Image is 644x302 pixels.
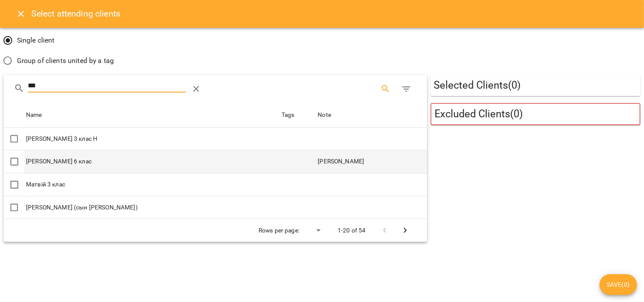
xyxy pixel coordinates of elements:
button: Close [10,3,31,24]
h5: Excluded Clients ( 0 ) [435,107,636,121]
td: [PERSON_NAME] (сын [PERSON_NAME]) [24,196,280,219]
td: [PERSON_NAME] 3 клас Н [24,128,280,150]
div: ​ [303,224,324,237]
span: Single client [17,35,55,46]
p: 1-20 of 54 [338,226,365,235]
div: Name [26,110,42,120]
p: Rows per page: [259,226,299,235]
td: Матвій 3 клас [24,173,280,196]
h5: Selected Clients ( 0 ) [434,79,637,92]
button: Filter [396,79,417,100]
button: Save(0) [600,274,637,295]
div: Sort [318,110,331,120]
div: Sort [26,110,42,120]
input: Search [28,79,186,93]
div: Sort [282,110,295,120]
span: Group of clients united by a tag [17,56,114,66]
div: Tags [282,110,295,120]
div: Table Toolbar [3,75,427,103]
span: Tags [282,110,314,120]
button: Search [375,79,396,100]
span: Note [318,110,425,120]
td: [PERSON_NAME] [316,150,427,173]
div: Note [318,110,331,120]
span: Save ( 0 ) [607,279,630,290]
span: Name [26,110,278,120]
h6: Select attending clients [31,7,121,20]
button: Next Page [395,220,416,241]
td: [PERSON_NAME] 6 клас [24,150,280,173]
